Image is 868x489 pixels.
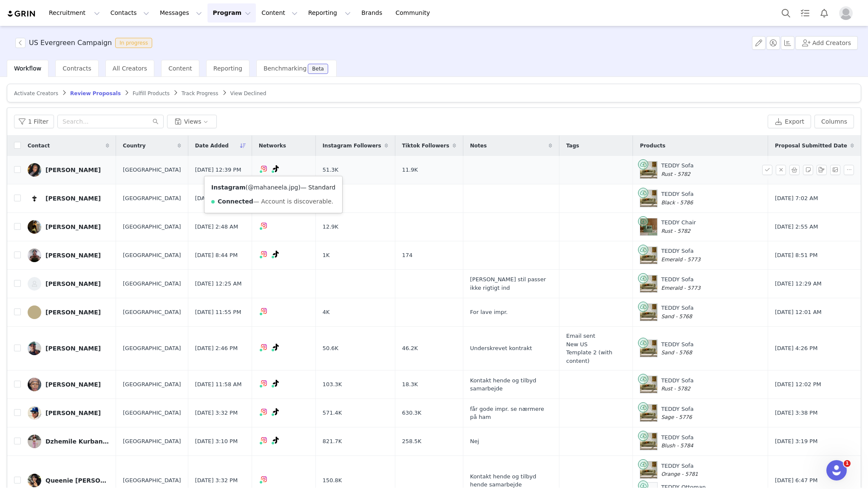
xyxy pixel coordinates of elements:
[45,345,101,352] div: [PERSON_NAME]
[45,410,101,416] div: [PERSON_NAME]
[28,474,109,487] a: Queenie [PERSON_NAME]
[45,223,101,230] div: [PERSON_NAME]
[15,38,156,48] span: [object Object]
[470,142,487,150] span: Notes
[470,472,552,489] span: Kontakt hende og tilbyd hende samarbejde
[640,190,657,207] img: Product Image
[661,350,692,356] span: Sand - 5768
[768,115,811,128] button: Export
[815,3,834,23] button: Notifications
[834,6,861,20] button: Profile
[775,142,847,150] span: Proposal Submitted Date
[195,223,238,231] span: [DATE] 2:48 AM
[123,194,181,203] span: [GEOGRAPHIC_DATA]
[218,198,253,205] strong: Connected
[661,433,693,450] div: TEDDY Sofa
[323,308,330,317] span: 4K
[661,314,692,319] span: Sand - 5768
[207,3,256,23] button: Program
[470,308,508,317] span: For lave impr.
[28,277,41,291] img: 7f1aef7f-2de3-4003-a42d-3bb7582c89fc--s.jpg
[28,406,41,420] img: bb1cb68c-f0d6-4dca-9a0b-0ddc1af909c1.jpg
[45,280,101,287] div: [PERSON_NAME]
[323,251,330,260] span: 1K
[115,38,152,48] span: In progress
[195,344,238,353] span: [DATE] 2:46 PM
[28,220,109,234] a: [PERSON_NAME]
[7,10,37,18] img: grin logo
[470,344,532,353] span: Underskrevet kontrakt
[301,184,335,191] span: — Standard
[259,142,286,150] span: Networks
[123,251,181,260] span: [GEOGRAPHIC_DATA]
[123,308,181,317] span: [GEOGRAPHIC_DATA]
[28,342,109,355] a: [PERSON_NAME]
[640,304,657,321] img: Product Image
[28,378,109,391] a: [PERSON_NAME]
[640,142,665,150] span: Products
[230,90,267,96] span: View Declined
[795,36,858,50] button: Add Creators
[28,305,41,319] img: c5121eb4-557d-43d2-bce0-d0aea4c3724b.jpg
[323,437,342,446] span: 821.7K
[470,437,479,446] span: Nej
[323,166,338,174] span: 51.3K
[28,249,41,262] img: 706c4466-307f-4fe3-a6d0-eab37dc02ae9.jpg
[246,184,301,191] span: ( )
[261,222,267,229] img: instagram.svg
[402,142,449,150] span: Tiktok Followers
[566,142,579,150] span: Tags
[28,342,41,355] img: e3a74483-8229-463f-9e71-17b95e463699.jpg
[28,435,109,448] a: Dzhemile Kurbankulova
[844,460,851,467] span: 1
[168,65,192,72] span: Content
[14,65,41,72] span: Workflow
[323,223,338,231] span: 12.9K
[123,476,181,485] span: [GEOGRAPHIC_DATA]
[640,218,657,235] img: Product Image
[261,476,267,483] img: instagram.svg
[470,376,552,393] span: Kontakt hende og tilbyd samarbejde
[402,344,418,353] span: 46.2K
[640,340,657,357] img: Product Image
[123,380,181,389] span: [GEOGRAPHIC_DATA]
[211,184,246,191] strong: Instagram
[323,344,338,353] span: 50.6K
[261,251,267,257] img: instagram.svg
[123,280,181,288] span: [GEOGRAPHIC_DATA]
[323,409,342,417] span: 571.4K
[796,3,814,23] a: Tasks
[661,200,693,206] span: Black - 5786
[661,285,700,291] span: Emerald - 5773
[323,476,342,485] span: 150.8K
[261,344,267,350] img: instagram.svg
[195,194,238,203] span: [DATE] 6:55 AM
[248,184,298,191] a: @mahaneela.jpg
[253,198,333,205] span: — Account is discoverable.
[261,308,267,314] img: instagram.svg
[14,115,54,128] button: 1 Filter
[70,90,121,96] span: Review Proposals
[28,142,50,150] span: Contact
[661,405,693,421] div: TEDDY Sofa
[402,380,418,389] span: 18.3K
[28,406,109,420] a: [PERSON_NAME]
[195,409,238,417] span: [DATE] 3:32 PM
[45,381,101,388] div: [PERSON_NAME]
[28,220,41,234] img: e808c571-d822-446a-8035-1605dfc208c0.jpg
[261,380,267,387] img: instagram.svg
[312,66,324,71] div: Beta
[323,380,342,389] span: 103.3K
[661,443,693,449] span: Blush - 5784
[261,437,267,444] img: instagram.svg
[195,437,238,446] span: [DATE] 3:10 PM
[661,376,693,393] div: TEDDY Sofa
[57,115,164,128] input: Search...
[195,308,241,317] span: [DATE] 11:55 PM
[402,437,422,446] span: 258.5K
[661,247,700,263] div: TEDDY Sofa
[640,433,657,450] img: Product Image
[182,90,218,96] span: Track Progress
[261,165,267,172] img: instagram.svg
[155,3,207,23] button: Messages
